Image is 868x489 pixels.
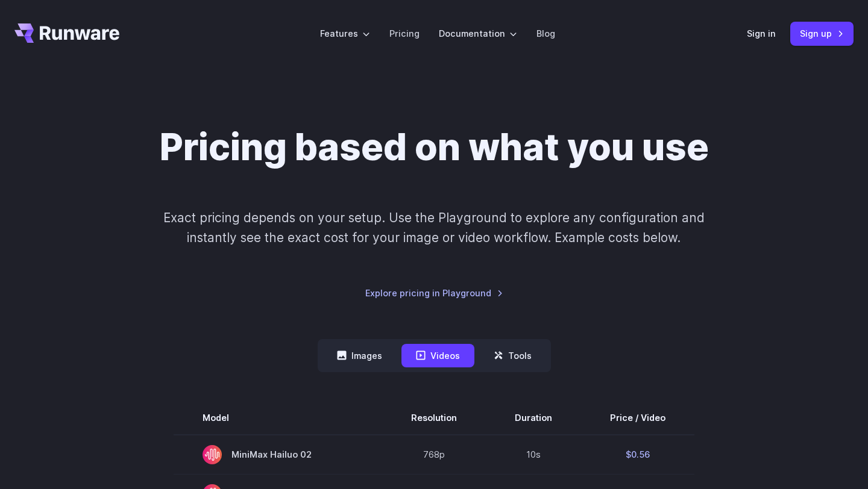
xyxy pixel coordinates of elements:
a: Sign up [790,22,854,45]
label: Documentation [439,26,517,40]
th: Resolution [382,401,486,435]
td: 768p [382,435,486,475]
button: Videos [401,344,474,367]
span: MiniMax Hailuo 02 [203,445,353,464]
td: 10s [486,435,581,475]
a: Sign in [747,26,776,40]
th: Duration [486,401,581,435]
button: Images [322,344,397,367]
a: Explore pricing in Playground [365,286,503,300]
a: Go to / [14,23,119,43]
a: Pricing [389,26,420,40]
th: Model [174,401,382,435]
th: Price / Video [581,401,694,435]
a: Blog [536,26,555,40]
p: Exact pricing depends on your setup. Use the Playground to explore any configuration and instantl... [140,208,728,248]
td: $0.56 [581,435,694,475]
button: Tools [479,344,546,367]
label: Features [320,26,370,40]
h1: Pricing based on what you use [160,125,709,169]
